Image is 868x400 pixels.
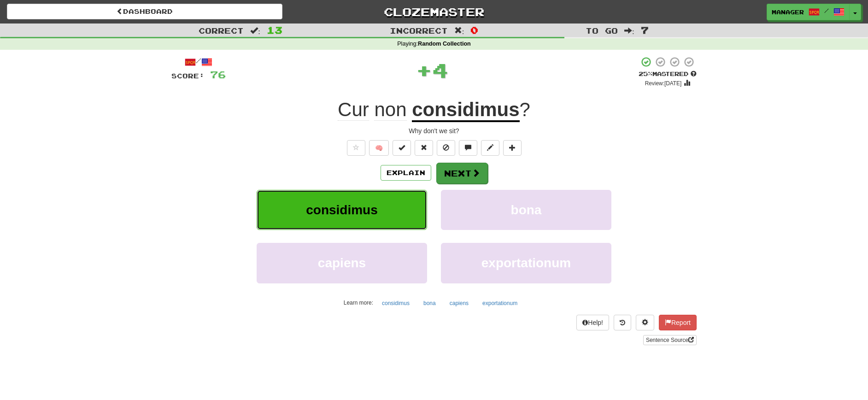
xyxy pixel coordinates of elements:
[369,140,389,156] button: 🧠
[772,8,804,16] span: manager
[306,203,378,217] span: considimus
[418,296,441,310] button: bona
[645,80,682,87] small: Review: [DATE]
[437,140,455,156] button: Ignore sentence (alt+i)
[418,41,471,47] strong: Random Collection
[296,4,572,20] a: Clozemaster
[377,296,415,310] button: considimus
[477,296,522,310] button: exportationum
[250,27,260,35] span: :
[257,190,427,230] button: considimus
[481,256,571,270] span: exportationum
[436,163,488,184] button: Next
[171,126,697,135] div: Why don't we sit?
[441,190,611,230] button: bona
[481,140,499,156] button: Edit sentence (alt+d)
[503,140,522,156] button: Add to collection (alt+a)
[318,256,366,270] span: capiens
[257,243,427,283] button: capiens
[459,140,477,156] button: Discuss sentence (alt+u)
[171,56,226,68] div: /
[374,99,406,121] span: non
[576,315,609,330] button: Help!
[210,69,226,80] span: 76
[381,165,431,181] button: Explain
[338,99,369,121] span: Cur
[824,7,829,14] span: /
[520,99,530,120] span: ?
[641,24,649,35] span: 7
[171,72,205,80] span: Score:
[643,335,697,345] a: Sentence Source
[267,24,282,35] span: 13
[639,70,697,78] div: Mastered
[624,27,634,35] span: :
[511,203,542,217] span: bona
[415,140,433,156] button: Reset to 0% Mastered (alt+r)
[432,59,448,82] span: 4
[470,24,478,35] span: 0
[454,27,464,35] span: :
[441,243,611,283] button: exportationum
[614,315,631,330] button: Round history (alt+y)
[7,4,282,19] a: Dashboard
[767,4,850,20] a: manager /
[412,99,519,122] u: considimus
[347,140,365,156] button: Favorite sentence (alt+f)
[586,26,618,35] span: To go
[416,56,432,84] span: +
[199,26,244,35] span: Correct
[639,70,652,77] span: 25 %
[445,296,474,310] button: capiens
[344,300,373,306] small: Learn more:
[393,140,411,156] button: Set this sentence to 100% Mastered (alt+m)
[659,315,697,330] button: Report
[390,26,448,35] span: Incorrect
